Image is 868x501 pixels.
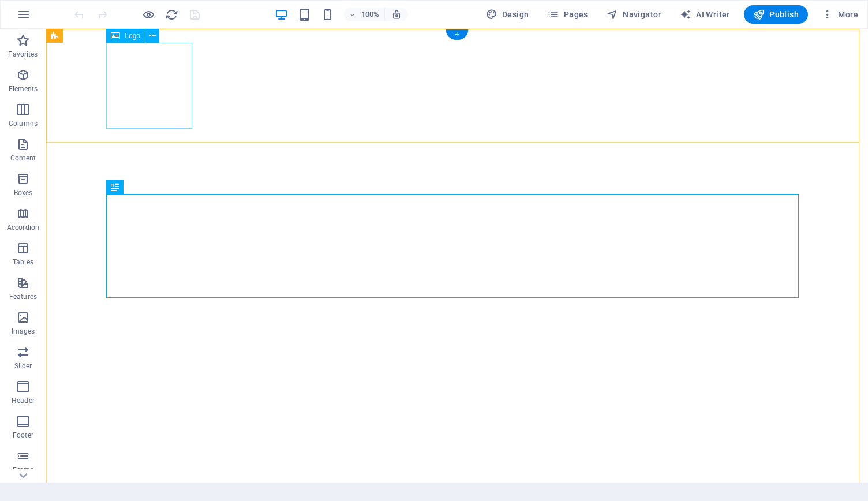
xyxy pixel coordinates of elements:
button: Click here to leave preview mode and continue editing [141,8,155,21]
p: Features [9,292,37,301]
i: Reload page [165,8,178,21]
p: Favorites [8,50,38,59]
span: Publish [753,9,799,20]
p: Content [10,154,36,163]
p: Slider [14,361,32,371]
h6: 100% [361,8,380,21]
p: Elements [9,84,38,94]
p: Forms [13,465,33,474]
button: Pages [542,5,592,24]
button: More [817,5,863,24]
p: Accordion [7,223,39,232]
button: AI Writer [675,5,735,24]
p: Tables [13,257,33,267]
span: Logo [125,32,140,39]
p: Columns [9,119,38,128]
div: Design (Ctrl+Alt+Y) [481,5,534,24]
button: 100% [344,8,385,21]
p: Footer [13,431,33,440]
span: AI Writer [680,9,730,20]
button: Design [481,5,534,24]
button: Publish [744,5,808,24]
p: Images [12,327,35,336]
span: More [822,9,858,20]
span: Pages [547,9,588,20]
p: Header [12,396,35,405]
button: reload [164,8,178,21]
div: + [446,29,468,40]
span: Navigator [607,9,661,20]
span: Design [486,9,529,20]
i: On resize automatically adjust zoom level to fit chosen device. [391,9,402,20]
p: Boxes [14,188,33,197]
button: Navigator [602,5,666,24]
